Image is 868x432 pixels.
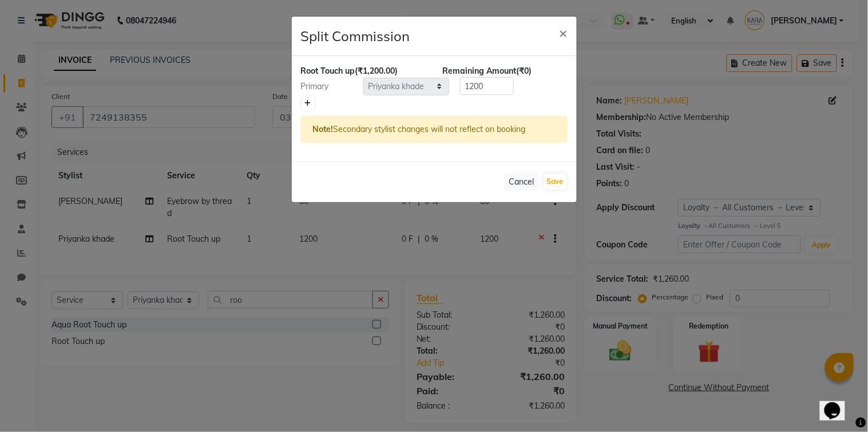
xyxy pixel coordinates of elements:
span: Root Touch up [301,66,355,76]
span: × [560,24,568,41]
button: Cancel [504,173,540,191]
div: Primary [292,81,363,93]
span: Remaining Amount [443,66,517,76]
h4: Split Commission [301,26,410,46]
button: Save [544,174,566,190]
div: Secondary stylist changes will not reflect on booking [301,116,568,143]
iframe: chat widget [820,386,857,421]
span: (₹1,200.00) [355,66,398,76]
button: Close [550,17,577,49]
span: (₹0) [517,66,532,76]
strong: Note! [313,124,334,134]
